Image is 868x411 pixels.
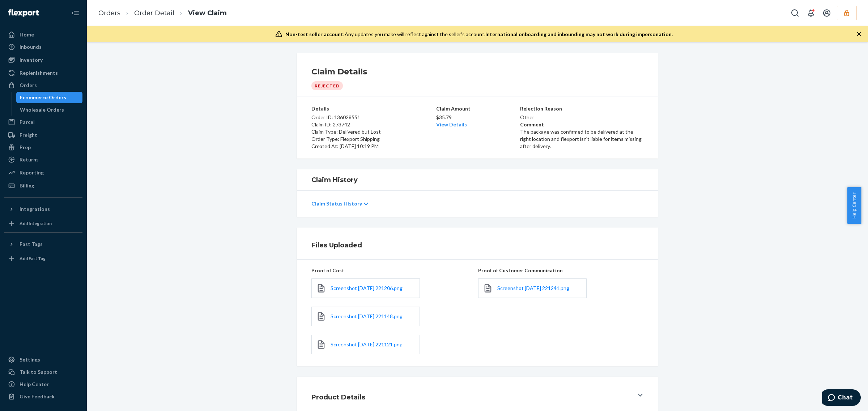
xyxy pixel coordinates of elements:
[520,128,643,150] p: The package was confirmed to be delivered at the right location and flexport isn't liable for ite...
[4,154,82,165] a: Returns
[20,82,37,89] div: Orders
[4,129,82,141] a: Freight
[4,116,82,128] a: Parcel
[311,121,435,128] p: Claim ID: 273742
[497,285,569,291] span: Screenshot [DATE] 221241.png
[20,156,39,163] div: Returns
[4,180,82,191] a: Billing
[4,29,82,40] a: Home
[4,253,82,264] a: Add Fast Tag
[4,238,82,250] button: Fast Tags
[497,285,569,292] a: Screenshot [DATE] 221241.png
[20,220,52,226] div: Add Integration
[311,241,643,250] h1: Files Uploaded
[311,143,435,150] p: Created At: [DATE] 10:19 PM
[20,144,31,151] div: Prep
[485,31,673,37] span: International onboarding and inbounding may not work during impersonation.
[4,142,82,153] a: Prep
[788,6,802,20] button: Open Search Box
[311,267,477,274] p: Proof of Cost
[520,114,643,121] p: Other
[520,121,643,128] p: Comment
[4,54,82,66] a: Inventory
[20,131,37,139] div: Freight
[436,121,467,127] a: View Details
[20,169,44,176] div: Reporting
[20,43,42,51] div: Inbounds
[4,366,82,378] button: Talk to Support
[4,67,82,79] a: Replenishments
[478,267,643,274] p: Proof of Customer Communication
[20,356,40,363] div: Settings
[311,128,435,135] p: Claim Type: Delivered but Lost
[520,105,643,112] p: Rejection Reason
[20,241,43,248] div: Fast Tags
[134,9,174,17] a: Order Detail
[98,9,120,17] a: Orders
[331,313,403,320] a: Screenshot [DATE] 221148.png
[822,389,861,407] iframe: Opens a widget where you can chat to one of our agents
[331,285,403,292] a: Screenshot [DATE] 221206.png
[311,81,343,90] div: Rejected
[4,203,82,215] button: Integrations
[311,175,643,185] h1: Claim History
[20,118,35,126] div: Parcel
[20,205,50,213] div: Integrations
[188,9,227,17] a: View Claim
[20,69,58,77] div: Replenishments
[847,187,861,224] button: Help Center
[311,135,435,143] p: Order Type: Flexport Shipping
[20,255,46,261] div: Add Fast Tag
[20,393,55,400] div: Give Feedback
[20,94,66,101] div: Ecommerce Orders
[311,66,643,78] h1: Claim Details
[804,6,818,20] button: Open notifications
[4,218,82,229] a: Add Integration
[20,56,43,64] div: Inventory
[20,381,49,388] div: Help Center
[4,41,82,53] a: Inbounds
[311,200,362,207] p: Claim Status History
[4,79,82,91] a: Orders
[311,114,435,121] p: Order ID: 136028551
[4,378,82,390] a: Help Center
[331,285,403,291] span: Screenshot [DATE] 221206.png
[20,368,57,376] div: Talk to Support
[4,354,82,365] a: Settings
[16,104,83,116] a: Wholesale Orders
[311,105,435,112] p: Details
[285,31,345,37] span: Non-test seller account:
[68,6,82,20] button: Close Navigation
[820,6,834,20] button: Open account menu
[4,391,82,402] button: Give Feedback
[20,31,34,38] div: Home
[436,105,519,112] p: Claim Amount
[331,313,403,319] span: Screenshot [DATE] 221148.png
[8,9,39,17] img: Flexport logo
[4,167,82,178] a: Reporting
[20,106,64,113] div: Wholesale Orders
[436,114,519,121] p: $35.79
[93,3,233,24] ol: breadcrumbs
[16,92,83,103] a: Ecommerce Orders
[331,341,403,348] a: Screenshot [DATE] 221121.png
[311,393,365,402] h1: Product Details
[285,31,673,38] div: Any updates you make will reflect against the seller's account.
[20,182,34,189] div: Billing
[331,341,403,347] span: Screenshot [DATE] 221121.png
